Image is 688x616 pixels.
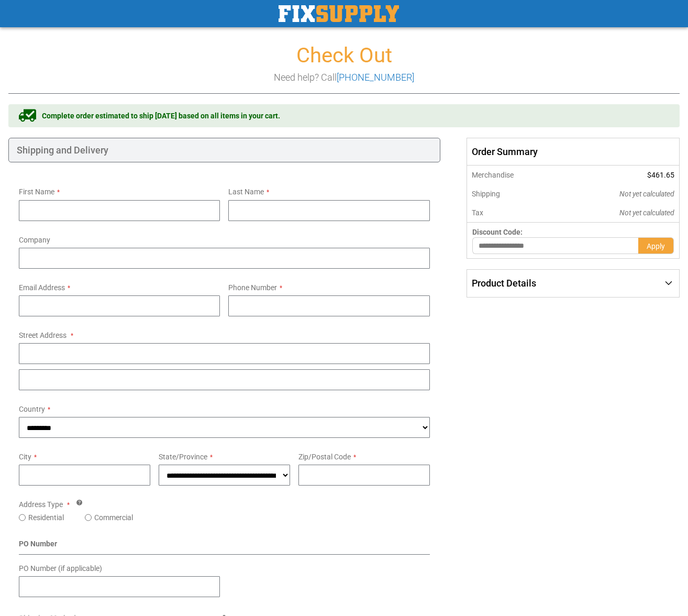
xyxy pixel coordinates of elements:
a: store logo [279,5,399,22]
span: $461.65 [647,171,674,179]
span: First Name [19,188,54,196]
div: Shipping and Delivery [8,138,440,163]
span: Company [19,236,50,244]
div: PO Number [19,538,430,555]
span: Zip/Postal Code [298,453,351,461]
span: Order Summary [467,138,680,166]
span: City [19,453,31,461]
label: Residential [28,512,64,523]
span: Email Address [19,283,65,292]
h1: Check Out [8,44,680,67]
span: Not yet calculated [619,208,674,217]
button: Apply [638,237,674,254]
span: Not yet calculated [619,190,674,198]
span: State/Province [159,453,207,461]
th: Merchandise [467,166,561,184]
span: Discount Code: [472,228,523,236]
th: Tax [467,203,561,223]
span: Complete order estimated to ship [DATE] based on all items in your cart. [42,111,280,121]
span: PO Number (if applicable) [19,564,102,573]
img: Fix Industrial Supply [279,5,399,22]
a: [PHONE_NUMBER] [337,72,414,83]
span: Address Type [19,500,63,509]
span: Country [19,405,45,413]
span: Apply [647,242,665,250]
span: Phone Number [228,283,277,292]
span: Last Name [228,188,264,196]
span: Shipping [472,190,500,198]
span: Product Details [472,278,536,289]
label: Commercial [94,512,133,523]
h3: Need help? Call [8,72,680,83]
span: Street Address [19,331,66,339]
